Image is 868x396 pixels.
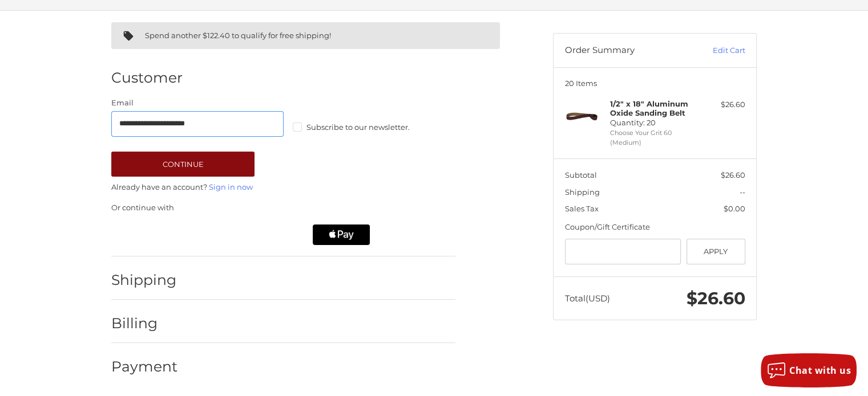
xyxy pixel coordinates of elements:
h3: Order Summary [565,45,688,56]
strong: 1/2" x 18" Aluminum Oxide Sanding Belt [610,99,688,117]
a: Sign in now [209,182,253,191]
span: Subscribe to our newsletter. [306,123,410,132]
span: $26.60 [721,170,745,179]
span: $0.00 [724,204,745,213]
span: Shipping [565,187,600,197]
button: Chat with us [761,353,857,387]
li: Choose Your Grit 60 (Medium) [610,128,697,147]
button: Continue [111,152,255,177]
h2: Shipping [111,271,178,289]
span: -- [740,187,745,197]
h2: Payment [111,358,178,375]
span: Subtotal [565,170,597,179]
span: Sales Tax [565,204,599,213]
div: $26.60 [700,99,745,111]
h2: Billing [111,315,178,332]
p: Already have an account? [111,182,455,193]
p: Or continue with [111,202,455,214]
a: Edit Cart [688,45,745,56]
span: $26.60 [687,288,745,309]
iframe: PayPal-paylater [210,224,301,245]
button: Apply [687,239,745,264]
span: Chat with us [789,364,851,377]
span: Spend another $122.40 to qualify for free shipping! [145,31,331,40]
h2: Customer [111,69,183,87]
h4: Quantity: 20 [610,99,697,127]
label: Email [111,97,284,109]
div: Coupon/Gift Certificate [565,222,745,233]
span: Total (USD) [565,293,610,304]
h3: 20 Items [565,79,745,88]
input: Gift Certificate or Coupon Code [565,239,681,264]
